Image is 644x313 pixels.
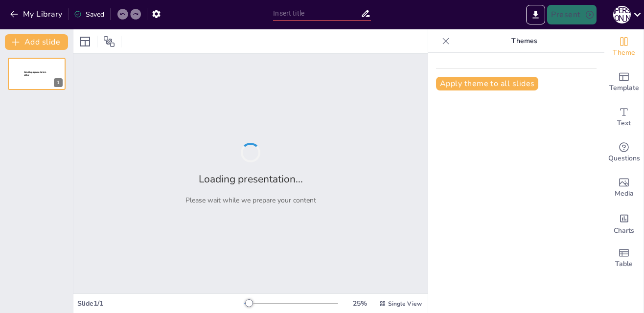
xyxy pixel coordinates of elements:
span: Template [609,83,639,93]
button: Apply theme to all slides [436,77,538,90]
div: П [PERSON_NAME] [613,6,631,23]
span: Charts [614,225,634,236]
span: Questions [608,153,640,164]
span: Single View [388,300,422,308]
span: Theme [613,47,635,58]
input: Insert title [273,6,360,21]
span: Position [103,36,115,47]
div: Add a table [604,241,644,276]
div: 25 % [348,299,371,308]
button: My Library [7,6,67,22]
h2: Loading presentation... [199,172,303,186]
span: Media [615,188,634,199]
div: Get real-time input from your audience [604,135,644,170]
div: 1 [54,78,63,87]
button: Add slide [5,34,68,50]
button: Export to PowerPoint [526,5,545,24]
div: Change the overall theme [604,29,644,65]
div: Saved [74,10,104,19]
span: Sendsteps presentation editor [24,71,46,76]
p: Please wait while we prepare your content [185,196,316,205]
button: П [PERSON_NAME] [613,5,631,24]
span: Table [615,259,633,269]
div: Add ready made slides [604,65,644,100]
span: Text [617,118,631,129]
div: Slide 1 / 1 [77,299,244,308]
div: 1 [8,58,66,90]
button: Present [547,5,596,24]
div: Layout [77,34,93,49]
div: Add images, graphics, shapes or video [604,170,644,205]
div: Add text boxes [604,100,644,135]
div: Add charts and graphs [604,205,644,241]
p: Themes [454,29,595,53]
